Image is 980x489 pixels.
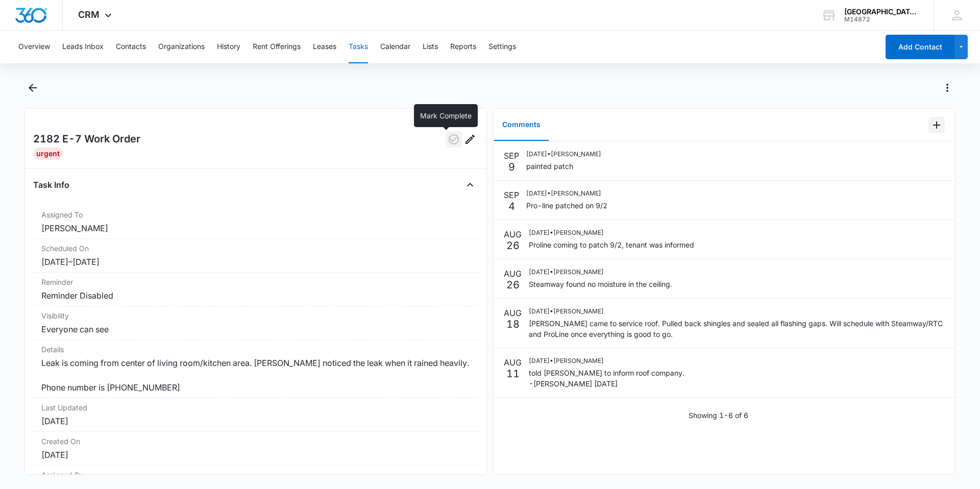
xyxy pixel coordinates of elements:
[506,240,520,251] p: 26
[529,356,684,365] p: [DATE] • [PERSON_NAME]
[689,410,748,421] p: Showing 1-6 of 6
[380,31,410,63] button: Calendar
[33,398,478,432] div: Last Updated[DATE]
[217,31,240,63] button: History
[504,189,519,201] p: SEP
[450,31,476,63] button: Reports
[41,415,470,427] dd: [DATE]
[41,222,470,234] dd: [PERSON_NAME]
[41,277,470,287] dt: Reminder
[33,306,478,340] div: VisibilityEveryone can see
[529,267,672,277] p: [DATE] • [PERSON_NAME]
[504,150,519,162] p: SEP
[33,148,63,160] div: Urgent
[529,228,694,237] p: [DATE] • [PERSON_NAME]
[529,239,694,250] p: Proline coming to patch 9/2, tenant was informed
[33,239,478,273] div: Scheduled On[DATE]–[DATE]
[253,31,301,63] button: Rent Offerings
[62,31,104,63] button: Leads Inbox
[462,131,478,148] button: Edit
[504,356,522,369] p: AUG
[78,9,100,20] span: CRM
[41,289,470,302] dd: Reminder Disabled
[844,16,919,23] div: account id
[529,279,672,289] p: Steamway found no moisture in the ceiling.
[506,369,520,379] p: 11
[41,402,470,413] dt: Last Updated
[462,177,478,193] button: Close
[41,323,470,335] dd: Everyone can see
[488,31,516,63] button: Settings
[41,357,470,394] dd: Leak is coming from center of living room/kitchen area. [PERSON_NAME] noticed the leak when it ra...
[928,117,945,133] button: Add Comment
[33,131,140,148] h2: 2182 E-7 Work Order
[506,280,520,290] p: 26
[526,150,601,159] p: [DATE] • [PERSON_NAME]
[504,267,522,280] p: AUG
[158,31,205,63] button: Organizations
[494,109,549,141] button: Comments
[33,273,478,306] div: ReminderReminder Disabled
[24,80,40,96] button: Back
[529,307,945,316] p: [DATE] • [PERSON_NAME]
[526,189,607,198] p: [DATE] • [PERSON_NAME]
[529,318,945,339] p: [PERSON_NAME] came to service roof. Pulled back shingles and sealed all flashing gaps. Will sched...
[504,307,522,319] p: AUG
[939,80,955,96] button: Actions
[529,368,684,389] p: told [PERSON_NAME] to inform roof company. -[PERSON_NAME] [DATE]
[41,243,470,254] dt: Scheduled On
[504,228,522,240] p: AUG
[423,31,438,63] button: Lists
[41,436,470,447] dt: Created On
[526,161,601,172] p: painted patch
[508,162,515,172] p: 9
[33,432,478,466] div: Created On[DATE]
[41,470,470,480] dt: Assigned By
[33,179,69,191] h4: Task Info
[41,344,470,355] dt: Details
[844,8,919,16] div: account name
[41,209,470,220] dt: Assigned To
[508,201,515,211] p: 4
[41,310,470,321] dt: Visibility
[506,319,520,329] p: 18
[349,31,368,63] button: Tasks
[33,205,478,239] div: Assigned To[PERSON_NAME]
[41,449,470,461] dd: [DATE]
[116,31,146,63] button: Contacts
[41,256,470,268] dd: [DATE] – [DATE]
[33,340,478,398] div: DetailsLeak is coming from center of living room/kitchen area. [PERSON_NAME] noticed the leak whe...
[886,35,954,59] button: Add Contact
[313,31,336,63] button: Leases
[414,104,478,127] div: Mark Complete
[526,200,607,211] p: Pro-line patched on 9/2
[18,31,50,63] button: Overview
